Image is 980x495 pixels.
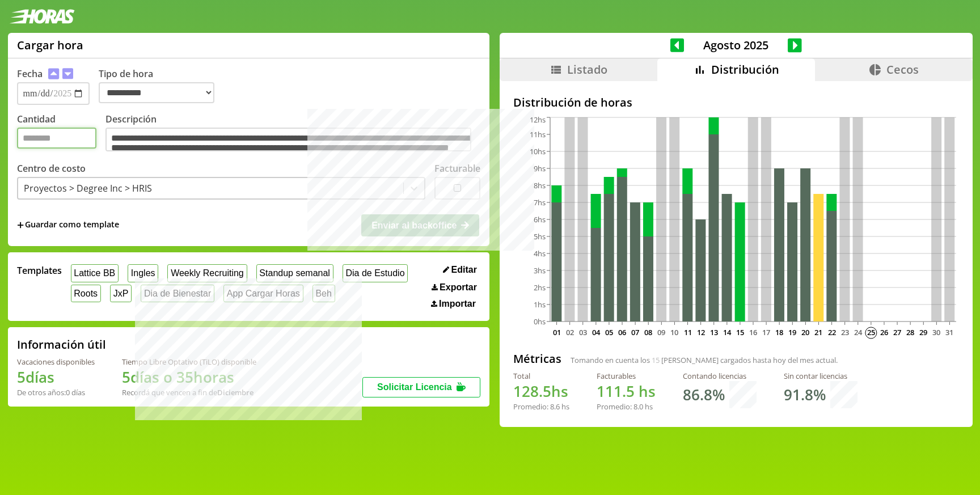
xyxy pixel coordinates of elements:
text: 29 [919,327,927,337]
tspan: 4hs [534,248,546,259]
button: JxP [110,285,132,302]
text: 31 [945,327,953,337]
text: 23 [840,327,848,337]
button: Ingles [128,264,158,282]
tspan: 6hs [534,214,546,225]
button: App Cargar Horas [223,285,303,302]
h2: Métricas [513,351,561,366]
h1: 91.8 % [784,384,826,405]
h1: hs [513,381,569,401]
text: 25 [867,327,875,337]
text: 12 [696,327,704,337]
span: + [17,219,24,231]
div: Vacaciones disponibles [17,357,95,367]
text: 27 [893,327,901,337]
span: 128.5 [513,381,551,401]
button: Standup semanal [256,264,333,282]
span: Templates [17,264,62,277]
button: Dia de Bienestar [141,285,214,302]
text: 13 [709,327,717,337]
text: 04 [592,327,600,337]
tspan: 2hs [534,282,546,293]
text: 30 [932,327,940,337]
label: Tipo de hora [99,67,223,105]
h1: 5 días o 35 horas [122,367,256,387]
div: Tiempo Libre Optativo (TiLO) disponible [122,357,256,367]
h1: 5 días [17,367,95,387]
text: 06 [618,327,626,337]
text: 11 [683,327,691,337]
text: 24 [854,327,862,337]
button: Editar [440,264,480,276]
text: 26 [880,327,888,337]
tspan: 9hs [534,163,546,174]
div: Recordá que vencen a fin de [122,387,256,397]
tspan: 3hs [534,265,546,276]
tspan: 5hs [534,231,546,242]
input: Cantidad [17,128,96,149]
span: Editar [451,265,477,275]
h1: hs [597,381,656,401]
text: 01 [552,327,560,337]
text: 18 [775,327,783,337]
label: Facturable [434,162,480,175]
text: 05 [605,327,612,337]
label: Fecha [17,67,43,80]
span: Distribución [711,62,779,77]
span: 8.0 [633,401,643,412]
span: Exportar [440,282,477,293]
div: Proyectos > Degree Inc > HRIS [24,182,152,194]
text: 19 [788,327,796,337]
img: logotipo [9,9,75,24]
span: Listado [567,62,607,77]
span: 111.5 [597,381,635,401]
text: 09 [657,327,665,337]
button: Lattice BB [71,264,119,282]
span: Solicitar Licencia [377,382,452,392]
div: Promedio: hs [513,401,569,412]
span: Agosto 2025 [684,37,788,53]
button: Weekly Recruiting [167,264,247,282]
text: 10 [670,327,678,337]
select: Tipo de hora [99,82,214,103]
text: 02 [565,327,573,337]
div: Promedio: hs [597,401,656,412]
label: Cantidad [17,113,105,154]
text: 03 [578,327,586,337]
tspan: 10hs [530,146,546,156]
div: Contando licencias [683,371,757,381]
text: 17 [762,327,770,337]
text: 20 [801,327,809,337]
text: 15 [736,327,744,337]
button: Beh [312,285,335,302]
span: Cecos [886,62,919,77]
b: Diciembre [217,387,254,397]
div: De otros años: 0 días [17,387,95,397]
button: Roots [71,285,101,302]
text: 28 [906,327,914,337]
span: +Guardar como template [17,219,119,231]
tspan: 8hs [534,180,546,191]
text: 16 [749,327,757,337]
span: 15 [652,355,660,365]
h2: Información útil [17,337,106,352]
label: Descripción [105,113,480,154]
div: Sin contar licencias [784,371,857,381]
button: Solicitar Licencia [362,377,480,397]
text: 21 [814,327,822,337]
button: Dia de Estudio [343,264,408,282]
label: Centro de costo [17,162,86,175]
text: 14 [723,327,731,337]
tspan: 1hs [534,299,546,310]
tspan: 7hs [534,197,546,208]
button: Exportar [428,282,480,293]
div: Total [513,371,569,381]
h1: 86.8 % [683,384,725,405]
text: 07 [631,327,639,337]
text: 08 [644,327,652,337]
tspan: 11hs [530,129,546,139]
div: Facturables [597,371,656,381]
h2: Distribución de horas [513,95,959,110]
text: 22 [827,327,835,337]
h1: Cargar hora [17,37,83,53]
